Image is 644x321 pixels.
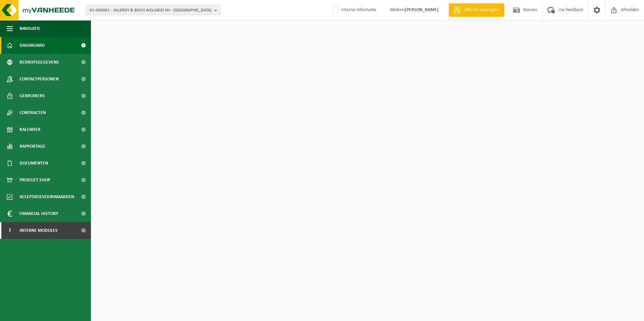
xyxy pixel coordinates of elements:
[462,7,501,13] span: Offerte aanvragen
[20,155,48,172] span: Documenten
[405,7,439,12] strong: [PERSON_NAME]
[20,138,45,155] span: Rapportage
[20,222,58,239] span: Interne modules
[20,87,45,104] span: Gebruikers
[90,5,212,15] span: 01-000001 - VILLEROY & BOCH WELLNESS NV - [GEOGRAPHIC_DATA]
[20,188,74,205] span: Acceptatievoorwaarden
[20,54,59,71] span: Bedrijfsgegevens
[20,20,40,37] span: Navigatie
[449,3,504,17] a: Offerte aanvragen
[20,104,46,121] span: Contracten
[7,222,13,239] span: I
[332,5,376,15] label: Interne informatie
[20,37,45,54] span: Dashboard
[20,71,59,87] span: Contactpersonen
[20,205,58,222] span: Financial History
[86,5,221,15] button: 01-000001 - VILLEROY & BOCH WELLNESS NV - [GEOGRAPHIC_DATA]
[20,172,50,188] span: Product Shop
[20,121,40,138] span: Kalender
